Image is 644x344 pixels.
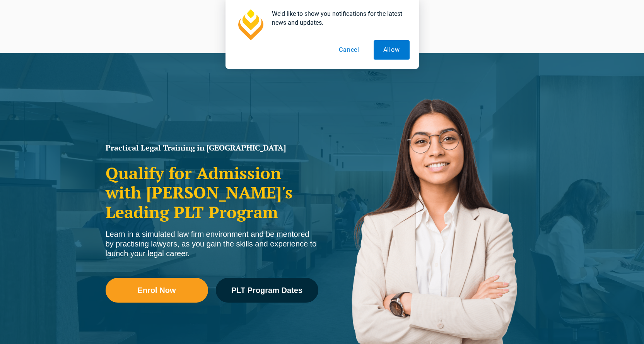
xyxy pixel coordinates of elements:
button: Cancel [329,40,369,60]
a: Enrol Now [106,278,208,303]
span: Enrol Now [138,286,176,294]
img: notification icon [235,9,266,40]
div: We'd like to show you notifications for the latest news and updates. [266,9,410,27]
button: Allow [374,40,410,60]
div: Learn in a simulated law firm environment and be mentored by practising lawyers, as you gain the ... [106,229,318,258]
h2: Qualify for Admission with [PERSON_NAME]'s Leading PLT Program [106,163,318,222]
a: PLT Program Dates [216,278,318,303]
h1: Practical Legal Training in [GEOGRAPHIC_DATA] [106,144,318,152]
span: PLT Program Dates [231,286,302,294]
